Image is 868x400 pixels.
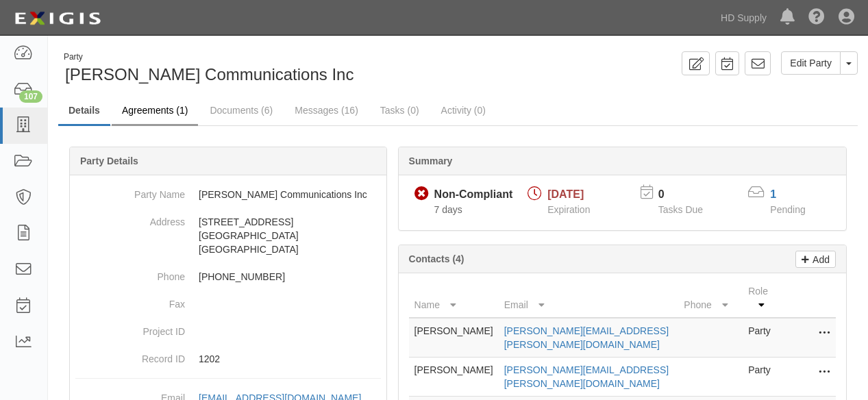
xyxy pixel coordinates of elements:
[75,181,185,201] dt: Party Name
[75,345,185,366] dt: Record ID
[409,318,499,358] td: [PERSON_NAME]
[678,279,743,318] th: Phone
[434,187,513,203] div: Non-Compliant
[434,204,462,215] span: Since 10/01/2025
[714,4,773,32] a: HD Supply
[75,263,381,290] dd: [PHONE_NUMBER]
[409,155,453,166] b: Summary
[431,97,496,124] a: Activity (0)
[414,187,429,201] i: Non-Compliant
[743,279,781,318] th: Role
[75,181,381,208] dd: [PERSON_NAME] Communications Inc
[808,10,825,26] i: Help Center - Complianz
[10,6,105,31] img: logo-5460c22ac91f19d4615b14bd174203de0afe785f0fc80cf4dbbc73dc1793850b.png
[770,188,776,200] a: 1
[795,251,836,268] a: Add
[75,318,185,338] dt: Project ID
[770,204,805,215] span: Pending
[370,97,430,124] a: Tasks (0)
[112,97,198,126] a: Agreements (1)
[409,253,464,264] b: Contacts (4)
[547,188,584,200] span: [DATE]
[58,97,110,126] a: Details
[75,290,185,311] dt: Fax
[199,97,283,124] a: Documents (6)
[504,325,669,350] a: [PERSON_NAME][EMAIL_ADDRESS][PERSON_NAME][DOMAIN_NAME]
[409,358,499,397] td: [PERSON_NAME]
[75,208,185,229] dt: Address
[80,155,138,166] b: Party Details
[75,208,381,263] dd: [STREET_ADDRESS] [GEOGRAPHIC_DATA] [GEOGRAPHIC_DATA]
[75,263,185,284] dt: Phone
[58,51,448,86] div: Goff Communications Inc
[65,65,354,84] span: [PERSON_NAME] Communications Inc
[19,90,42,103] div: 107
[743,358,781,397] td: Party
[743,318,781,358] td: Party
[547,204,590,215] span: Expiration
[658,187,720,203] p: 0
[199,352,381,366] p: 1202
[809,251,830,267] p: Add
[284,97,369,124] a: Messages (16)
[504,364,669,389] a: [PERSON_NAME][EMAIL_ADDRESS][PERSON_NAME][DOMAIN_NAME]
[409,279,499,318] th: Name
[658,204,703,215] span: Tasks Due
[499,279,679,318] th: Email
[64,51,354,63] div: Party
[781,51,841,75] a: Edit Party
